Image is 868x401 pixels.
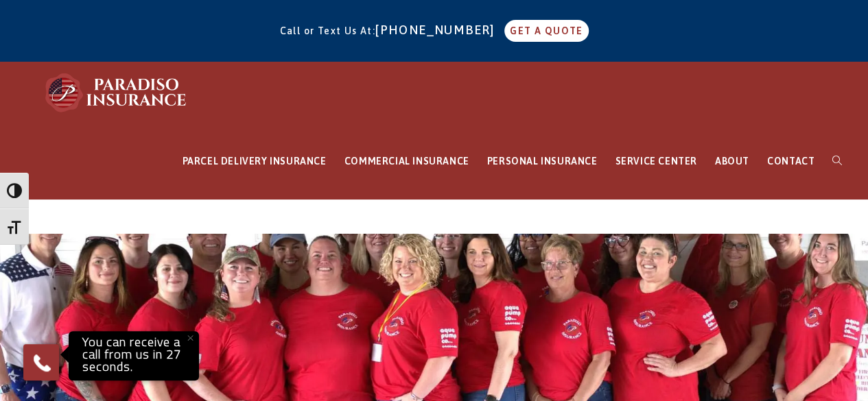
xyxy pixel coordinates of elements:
a: ABOUT [706,123,758,199]
a: COMMERCIAL INSURANCE [336,123,478,199]
a: [PHONE_NUMBER] [375,23,502,37]
span: PERSONAL INSURANCE [487,156,598,167]
span: ABOUT [715,156,749,167]
span: PARCEL DELIVERY INSURANCE [183,156,327,167]
a: PARCEL DELIVERY INSURANCE [174,123,336,199]
p: You can receive a call from us in 27 seconds. [72,335,196,377]
a: PERSONAL INSURANCE [478,123,607,199]
span: SERVICE CENTER [615,156,696,167]
span: COMMERCIAL INSURANCE [344,156,469,167]
span: Call or Text Us At: [279,25,375,36]
img: Phone icon [31,352,53,374]
a: SERVICE CENTER [606,123,705,199]
a: GET A QUOTE [504,20,588,42]
a: CONTACT [758,123,823,199]
span: CONTACT [767,156,814,167]
button: Close [175,323,205,353]
img: Paradiso Insurance [41,72,192,113]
